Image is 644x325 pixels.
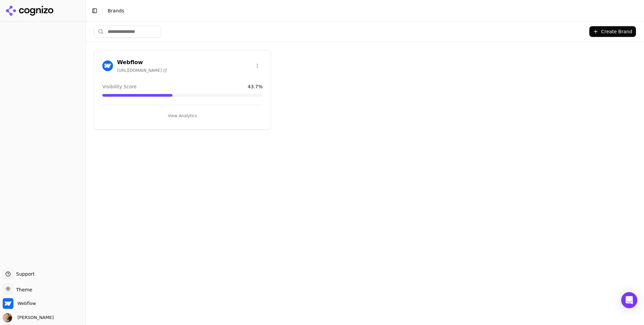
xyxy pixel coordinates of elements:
[3,313,54,322] button: Open user button
[589,26,636,37] button: Create Brand
[102,110,263,121] button: View Analytics
[117,68,167,73] span: [URL][DOMAIN_NAME]
[3,298,36,309] button: Open organization switcher
[248,83,263,90] span: 43.7 %
[3,298,13,309] img: Webflow
[102,60,113,71] img: Webflow
[102,83,137,90] span: Visibility Score
[108,7,625,14] nav: breadcrumb
[17,300,36,307] span: Webflow
[3,313,12,322] img: Brett Domeny
[117,58,167,66] h3: Webflow
[13,271,35,277] span: Support
[108,8,124,13] span: Brands
[13,287,32,292] span: Theme
[15,315,54,321] span: [PERSON_NAME]
[621,292,637,308] div: Open Intercom Messenger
